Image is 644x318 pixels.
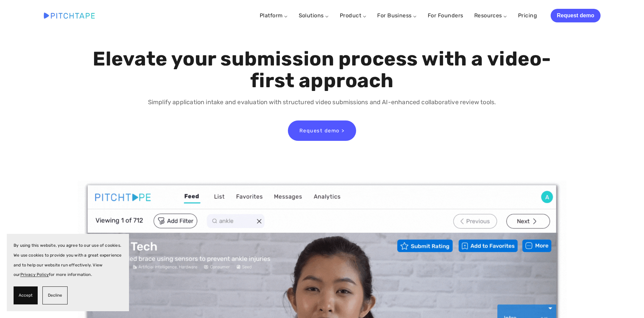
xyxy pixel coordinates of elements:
[20,272,49,277] a: Privacy Policy
[340,12,366,19] a: Product ⌵
[48,291,62,300] span: Decline
[288,120,356,141] a: Request demo >
[518,10,537,22] a: Pricing
[44,13,95,18] img: Pitchtape | Video Submission Management Software
[91,48,553,92] h1: Elevate your submission process with a video-first approach
[299,12,329,19] a: Solutions ⌵
[428,10,463,22] a: For Founders
[551,9,600,22] a: Request demo
[14,286,38,304] button: Accept
[42,286,68,304] button: Decline
[14,241,122,280] p: By using this website, you agree to our use of cookies. We use cookies to provide you with a grea...
[610,285,644,318] iframe: Chat Widget
[7,234,129,311] section: Cookie banner
[474,12,507,19] a: Resources ⌵
[91,97,553,107] p: Simplify application intake and evaluation with structured video submissions and AI-enhanced coll...
[377,12,417,19] a: For Business ⌵
[19,291,33,300] span: Accept
[260,12,288,19] a: Platform ⌵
